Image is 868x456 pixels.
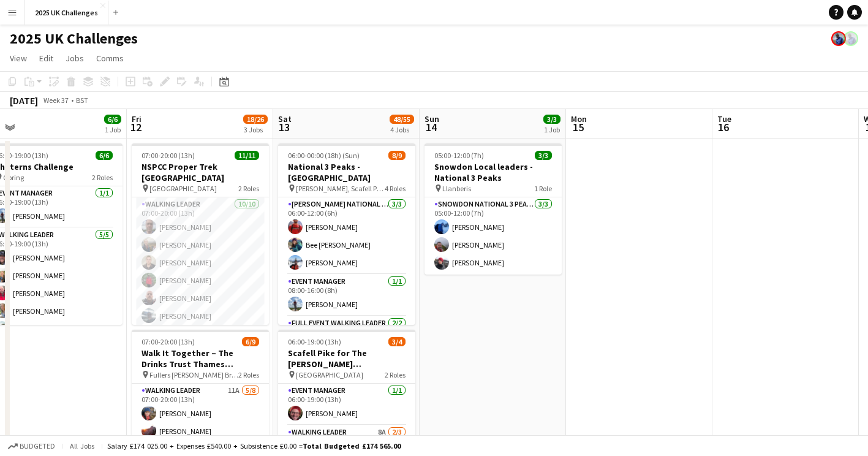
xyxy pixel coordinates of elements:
[66,53,84,64] span: Jobs
[34,50,58,66] a: Edit
[10,53,27,64] span: View
[39,53,53,64] span: Edit
[843,31,858,46] app-user-avatar: Andy Baker
[303,441,401,450] span: Total Budgeted £174 565.00
[10,94,38,107] div: [DATE]
[96,53,124,64] span: Comms
[91,50,129,66] a: Comms
[25,1,108,25] button: 2025 UK Challenges
[20,442,55,450] span: Budgeted
[61,50,89,66] a: Jobs
[67,441,97,450] span: All jobs
[831,31,846,46] app-user-avatar: Andy Baker
[76,96,88,105] div: BST
[10,29,138,48] h1: 2025 UK Challenges
[40,96,71,105] span: Week 37
[6,439,57,453] button: Budgeted
[5,50,32,66] a: View
[107,441,401,450] div: Salary £174 025.00 + Expenses £540.00 + Subsistence £0.00 =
